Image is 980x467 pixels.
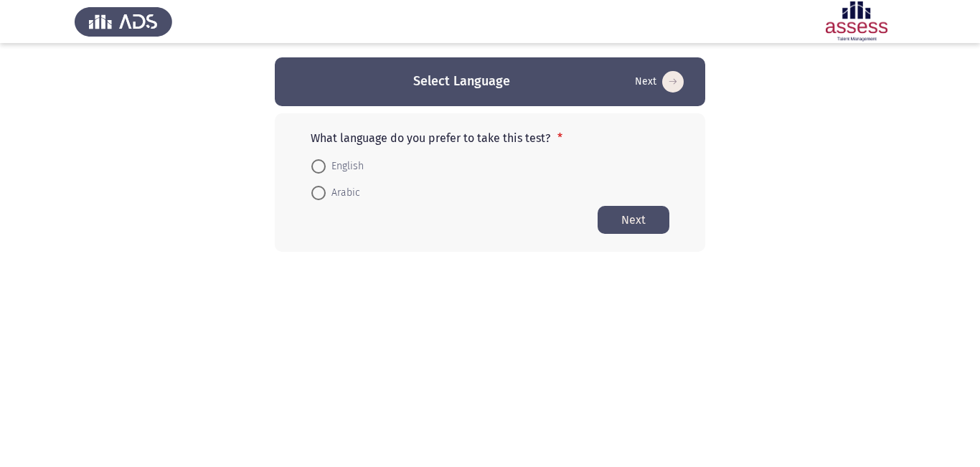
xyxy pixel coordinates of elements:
p: What language do you prefer to take this test? [311,131,669,145]
img: Assess Talent Management logo [75,1,172,42]
img: Assessment logo of ASSESS Employability - EBI [808,1,905,42]
h3: Select Language [413,72,510,90]
button: Start assessment [631,70,688,93]
span: English [326,158,364,175]
button: Start assessment [598,206,669,234]
span: Arabic [326,184,360,202]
